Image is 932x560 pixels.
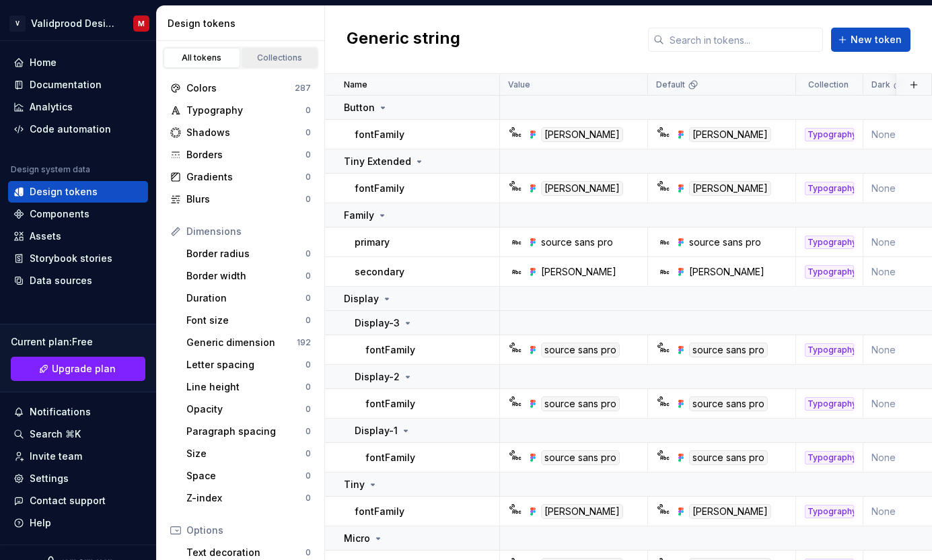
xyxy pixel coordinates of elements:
div: Search ⌘K [30,427,81,441]
p: Display-2 [355,370,400,384]
div: 0 [306,248,311,259]
a: Duration0 [181,287,316,309]
div: source sans pro [541,450,620,465]
p: fontFamily [365,451,415,464]
div: [PERSON_NAME] [689,127,771,142]
div: Invite team [30,450,82,463]
div: source sans pro [541,396,620,411]
div: Validprood Design System [31,17,117,30]
div: Font size [186,314,306,327]
div: Generic dimension [186,336,297,349]
div: Gradients [186,170,306,184]
div: Assets [30,230,61,243]
button: Search ⌘K [8,423,148,445]
p: Display-3 [355,316,400,330]
div: Current plan : Free [11,335,145,349]
div: Typography [805,505,854,518]
div: source sans pro [541,343,620,357]
a: Typography0 [165,100,316,121]
a: Analytics [8,96,148,118]
div: Typography [805,265,854,279]
div: 192 [297,337,311,348]
a: Borders0 [165,144,316,166]
p: Display [344,292,379,306]
a: Line height0 [181,376,316,398]
a: Design tokens [8,181,148,203]
div: Typography [805,182,854,195]
button: New token [831,28,910,52]
a: Upgrade plan [11,357,145,381]
div: Notifications [30,405,91,419]
div: Data sources [30,274,92,287]
div: source sans pro [541,236,613,249]
div: Typography [805,451,854,464]
div: Opacity [186,403,306,416]
div: Help [30,516,51,530]
a: Letter spacing0 [181,354,316,376]
div: Home [30,56,57,69]
div: Colors [186,81,295,95]
div: [PERSON_NAME] [689,504,771,519]
p: primary [355,236,390,249]
p: Tiny Extended [344,155,411,168]
div: source sans pro [689,236,761,249]
a: Data sources [8,270,148,291]
div: Documentation [30,78,102,92]
p: Tiny [344,478,365,491]
p: Micro [344,532,370,545]
div: Border width [186,269,306,283]
div: All tokens [168,53,236,63]
div: 0 [306,448,311,459]
button: VValidprood Design SystemM [3,9,153,38]
div: 0 [306,470,311,481]
a: Generic dimension192 [181,332,316,353]
a: Home [8,52,148,73]
div: 0 [306,172,311,182]
div: Options [186,524,311,537]
div: [PERSON_NAME] [541,181,623,196]
p: fontFamily [365,397,415,411]
p: secondary [355,265,404,279]
p: fontFamily [355,182,404,195]
div: 0 [306,194,311,205]
div: Duration [186,291,306,305]
a: Size0 [181,443,316,464]
p: Collection [808,79,849,90]
p: Family [344,209,374,222]
div: 0 [306,426,311,437]
div: Typography [805,343,854,357]
a: Border radius0 [181,243,316,265]
div: source sans pro [689,450,768,465]
p: fontFamily [355,505,404,518]
div: Space [186,469,306,483]
div: Storybook stories [30,252,112,265]
p: fontFamily [365,343,415,357]
div: Size [186,447,306,460]
a: Invite team [8,446,148,467]
div: Typography [805,397,854,411]
button: Contact support [8,490,148,512]
div: 287 [295,83,311,94]
a: Paragraph spacing0 [181,421,316,442]
div: Typography [186,104,306,117]
div: Design tokens [168,17,319,30]
div: [PERSON_NAME] [541,504,623,519]
div: Blurs [186,193,306,206]
div: Dimensions [186,225,311,238]
div: 0 [306,359,311,370]
a: Shadows0 [165,122,316,143]
div: Code automation [30,123,111,136]
div: 0 [306,493,311,503]
div: Collections [246,53,314,63]
a: Assets [8,225,148,247]
a: Font size0 [181,310,316,331]
a: Space0 [181,465,316,487]
a: Components [8,203,148,225]
div: Typography [805,128,854,141]
div: [PERSON_NAME] [689,181,771,196]
div: Analytics [30,100,73,114]
a: Blurs0 [165,188,316,210]
div: 0 [306,404,311,415]
p: Name [344,79,367,90]
div: Shadows [186,126,306,139]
